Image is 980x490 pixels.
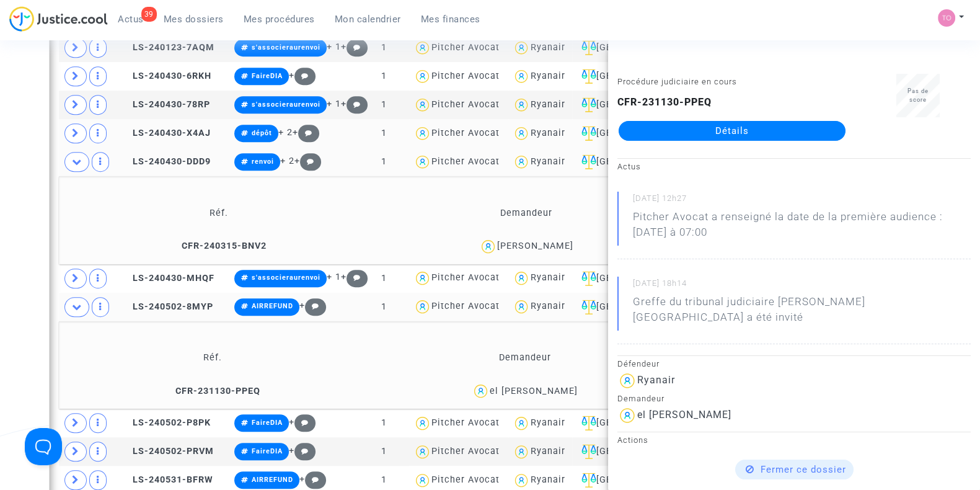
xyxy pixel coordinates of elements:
[576,300,697,314] div: [GEOGRAPHIC_DATA]
[154,10,234,29] a: Mes dossiers
[360,409,409,437] td: 1
[530,71,565,81] div: Ryanair
[121,71,211,81] span: LS-240430-6RKH
[513,39,531,57] img: icon-user.svg
[617,77,737,86] small: Procédure judiciaire en cours
[335,14,401,25] span: Mon calendrier
[121,99,210,110] span: LS-240430-78RP
[576,416,697,430] div: [GEOGRAPHIC_DATA]
[252,158,274,166] span: renvoi
[633,193,971,209] small: [DATE] 12h27
[581,40,596,55] img: icon-faciliter-sm.svg
[360,119,409,148] td: 1
[431,71,500,81] div: Pitcher Avocat
[252,274,320,282] span: s'associeraurenvoi
[619,121,845,141] a: Détails
[360,148,409,176] td: 1
[164,386,260,396] span: CFR-231130-PPEQ
[121,417,211,428] span: LS-240502-P8PK
[431,272,500,283] div: Pitcher Avocat
[576,97,697,112] div: [GEOGRAPHIC_DATA]
[293,127,319,138] span: +
[581,154,596,169] img: icon-faciliter-sm.svg
[141,7,157,22] div: 39
[617,359,660,368] small: Défendeur
[617,162,641,171] small: Actus
[637,374,675,386] div: Ryanair
[252,100,320,109] span: s'associeraurenvoi
[413,269,431,287] img: icon-user.svg
[374,193,679,233] td: Demandeur
[327,99,341,109] span: + 1
[280,156,294,166] span: + 2
[121,42,214,53] span: LS-240123-7AQM
[121,156,211,167] span: LS-240430-DDD9
[63,193,374,233] td: Réf.
[325,10,411,29] a: Mon calendrier
[530,128,565,138] div: Ryanair
[413,153,431,171] img: icon-user.svg
[431,128,500,138] div: Pitcher Avocat
[431,42,500,53] div: Pitcher Avocat
[617,394,664,403] small: Demandeur
[576,40,697,55] div: [GEOGRAPHIC_DATA]
[576,271,697,286] div: [GEOGRAPHIC_DATA]
[530,301,565,311] div: Ryanair
[121,128,211,138] span: LS-240430-X4AJ
[108,10,154,29] a: 39Actus
[581,271,596,286] img: icon-faciliter-sm.svg
[513,471,531,489] img: icon-user.svg
[576,126,697,141] div: [GEOGRAPHIC_DATA]
[252,447,283,455] span: FaireDIA
[360,62,409,91] td: 1
[361,338,687,378] td: Demandeur
[252,419,283,427] span: FaireDIA
[576,154,697,169] div: [GEOGRAPHIC_DATA]
[341,272,368,282] span: +
[341,42,368,52] span: +
[633,209,971,246] p: Pitcher Avocat a renseigné la date de la première audience : [DATE] à 07:00
[581,444,596,459] img: icon-faciliter-sm.svg
[244,14,315,25] span: Mes procédures
[513,443,531,461] img: icon-user.svg
[431,446,500,457] div: Pitcher Avocat
[513,298,531,316] img: icon-user.svg
[294,156,321,166] span: +
[581,69,596,84] img: icon-faciliter-sm.svg
[513,269,531,287] img: icon-user.svg
[63,338,361,378] td: Réf.
[617,406,637,425] img: icon-user.svg
[252,476,293,484] span: AIRREFUND
[431,99,500,110] div: Pitcher Avocat
[513,153,531,171] img: icon-user.svg
[252,129,272,137] span: dépôt
[581,416,596,430] img: icon-faciliter-sm.svg
[327,272,341,282] span: + 1
[278,127,293,138] span: + 2
[513,125,531,143] img: icon-user.svg
[413,443,431,461] img: icon-user.svg
[413,39,431,57] img: icon-user.svg
[761,464,846,475] span: Fermer ce dossier
[576,444,697,459] div: [GEOGRAPHIC_DATA]
[479,238,497,256] img: icon-user.svg
[9,6,108,32] img: jc-logo.svg
[413,471,431,489] img: icon-user.svg
[25,428,62,465] iframe: Help Scout Beacon - Open
[341,99,368,109] span: +
[327,42,341,52] span: + 1
[360,293,409,321] td: 1
[299,300,326,311] span: +
[576,69,697,84] div: [GEOGRAPHIC_DATA]
[513,96,531,114] img: icon-user.svg
[252,43,320,51] span: s'associeraurenvoi
[299,474,326,484] span: +
[289,445,316,456] span: +
[530,99,565,110] div: Ryanair
[431,156,500,167] div: Pitcher Avocat
[234,10,325,29] a: Mes procédures
[360,264,409,293] td: 1
[637,409,731,421] div: el [PERSON_NAME]
[581,126,596,141] img: icon-faciliter-sm.svg
[581,300,596,314] img: icon-faciliter-sm.svg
